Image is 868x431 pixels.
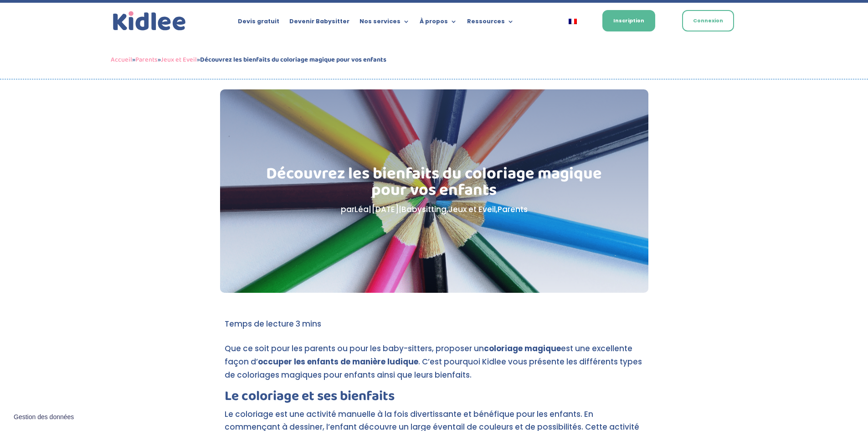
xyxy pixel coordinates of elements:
[498,204,528,215] a: Parents
[111,54,132,65] a: Accueil
[161,54,197,65] a: Jeux et Eveil
[225,342,644,389] p: Que ce soit pour les parents ou pour les baby-sitters, proposer un est une excellente façon d’ . ...
[289,18,349,28] a: Devenir Babysitter
[448,204,496,215] a: Jeux et Eveil
[225,389,644,408] h2: Le coloriage et ses bienfaits
[238,18,279,28] a: Devis gratuit
[569,19,577,24] img: Français
[111,9,188,33] img: logo_kidlee_bleu
[602,10,655,31] a: Inscription
[200,54,386,65] strong: Découvrez les bienfaits du coloriage magique pour vos enfants
[258,356,418,367] strong: occuper les enfants de manière ludique
[14,413,74,421] span: Gestion des données
[420,18,457,28] a: À propos
[8,408,79,427] button: Gestion des données
[682,10,734,31] a: Connexion
[467,18,514,28] a: Ressources
[135,54,158,65] a: Parents
[354,204,369,215] a: Léa
[484,343,561,354] strong: coloriage magique
[360,18,410,28] a: Nos services
[266,203,602,216] p: par | | , ,
[266,166,602,203] h1: Découvrez les bienfaits du coloriage magique pour vos enfants
[111,9,188,33] a: Kidlee Logo
[111,54,386,65] span: » » »
[371,204,399,215] span: [DATE]
[401,204,447,215] a: Babysitting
